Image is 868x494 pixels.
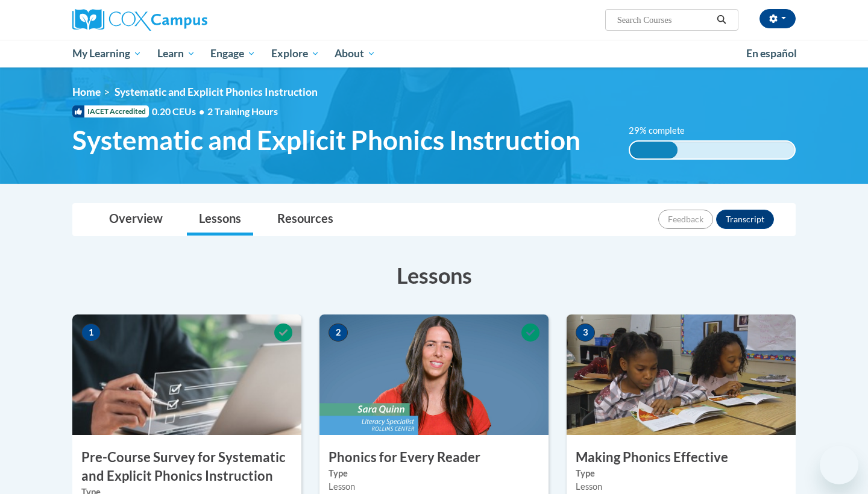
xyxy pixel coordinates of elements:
[199,105,204,117] span: •
[210,46,256,61] span: Engage
[567,314,796,435] img: Course Image
[72,9,207,31] img: Cox Campus
[72,86,101,98] a: Home
[329,467,539,480] label: Type
[327,40,384,67] a: About
[54,40,814,67] div: Main menu
[271,46,319,61] span: Explore
[187,204,253,236] a: Lessons
[72,260,796,290] h3: Lessons
[263,40,327,67] a: Explore
[115,86,318,98] span: Systematic and Explicit Phonics Instruction
[329,324,348,342] span: 2
[149,40,203,67] a: Learn
[329,480,539,493] div: Lesson
[72,124,580,156] span: Systematic and Explicit Phonics Instruction
[319,314,549,435] img: Course Image
[567,448,796,467] h3: Making Phonics Effective
[616,13,712,27] input: Search Courses
[81,324,101,342] span: 1
[64,40,149,67] a: My Learning
[265,204,345,236] a: Resources
[629,124,698,137] label: 29% complete
[576,467,787,480] label: Type
[716,210,774,229] button: Transcript
[712,13,731,27] button: Search
[759,9,796,28] button: Account Settings
[576,480,787,493] div: Lesson
[97,204,175,236] a: Overview
[738,41,805,66] a: En español
[203,40,263,67] a: Engage
[157,46,195,61] span: Learn
[72,46,142,61] span: My Learning
[152,105,207,118] span: 0.20 CEUs
[630,142,678,158] div: 29% complete
[207,105,278,117] span: 2 Training Hours
[319,448,549,467] h3: Phonics for Every Reader
[576,324,595,342] span: 3
[820,446,858,484] iframe: Button to launch messaging window
[72,448,301,486] h3: Pre-Course Survey for Systematic and Explicit Phonics Instruction
[72,314,301,435] img: Course Image
[72,105,149,117] span: IACET Accredited
[72,9,301,31] a: Cox Campus
[746,47,797,60] span: En español
[658,210,713,229] button: Feedback
[335,46,376,61] span: About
